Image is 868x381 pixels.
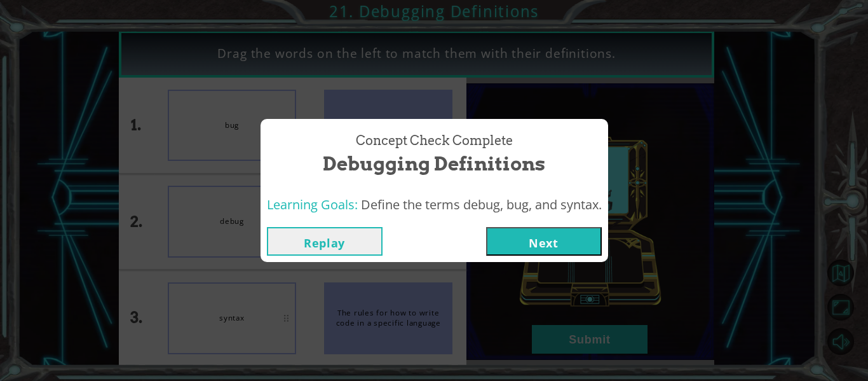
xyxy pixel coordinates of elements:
[486,227,602,256] button: Next
[267,196,358,213] span: Learning Goals:
[356,132,513,150] span: Concept Check Complete
[267,227,383,256] button: Replay
[361,196,602,213] span: Define the terms debug, bug, and syntax.
[323,150,545,177] span: Debugging Definitions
